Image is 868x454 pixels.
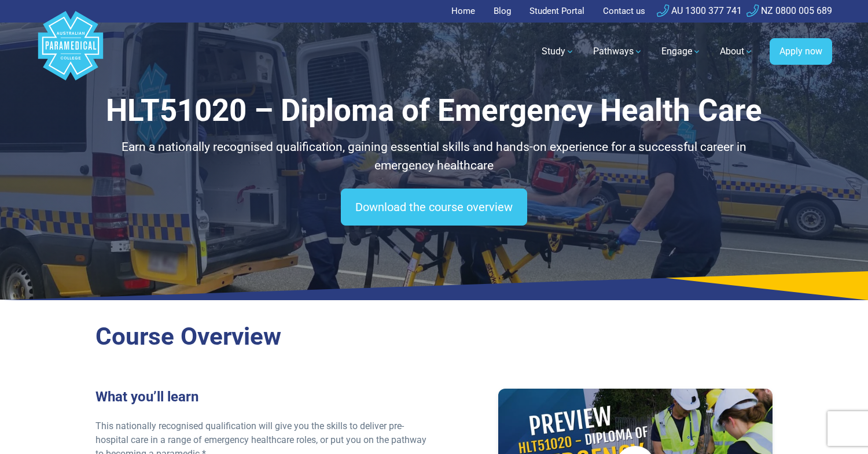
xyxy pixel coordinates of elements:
a: Study [535,35,582,68]
h2: Course Overview [95,322,773,352]
a: About [713,35,760,68]
a: NZ 0800 005 689 [746,5,832,16]
h1: HLT51020 – Diploma of Emergency Health Care [95,93,773,129]
p: Earn a nationally recognised qualification, gaining essential skills and hands-on experience for ... [95,138,773,175]
a: Download the course overview [341,189,527,226]
a: Australian Paramedical College [36,23,105,81]
a: AU 1300 377 741 [657,5,742,16]
h3: What you’ll learn [95,389,427,405]
a: Apply now [770,38,832,65]
a: Engage [654,35,708,68]
a: Pathways [586,35,650,68]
